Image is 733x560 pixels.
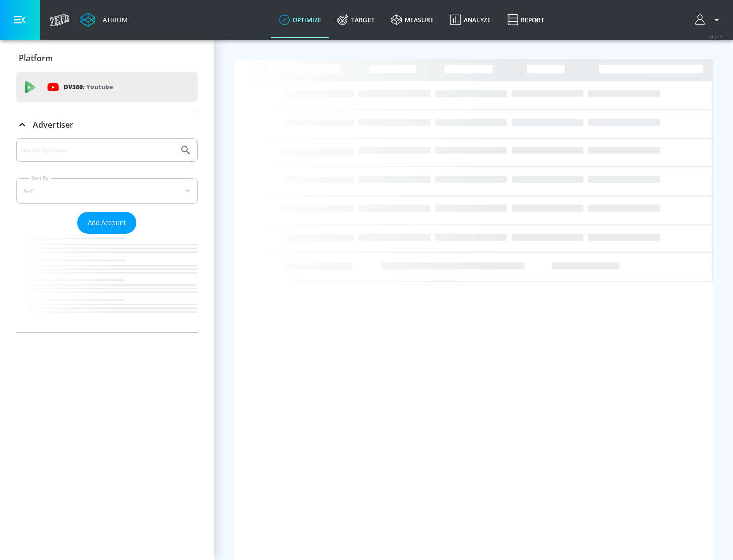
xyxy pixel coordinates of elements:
[16,178,198,204] div: A-Z
[88,217,126,229] span: Add Account
[16,44,198,72] div: Platform
[709,34,723,39] span: v 4.33.5
[64,81,113,93] p: DV360:
[16,234,198,332] nav: list of Advertiser
[16,72,198,102] div: DV360: Youtube
[16,110,198,139] div: Advertiser
[19,52,53,64] p: Platform
[80,12,128,27] a: Atrium
[442,2,499,38] a: Analyze
[499,2,552,38] a: Report
[329,2,383,38] a: Target
[383,2,442,38] a: measure
[99,15,128,24] div: Atrium
[20,144,175,157] input: Search by name
[86,81,113,92] p: Youtube
[33,119,73,130] p: Advertiser
[77,212,136,234] button: Add Account
[16,138,198,332] div: Advertiser
[271,2,329,38] a: optimize
[29,175,51,181] label: Sort By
